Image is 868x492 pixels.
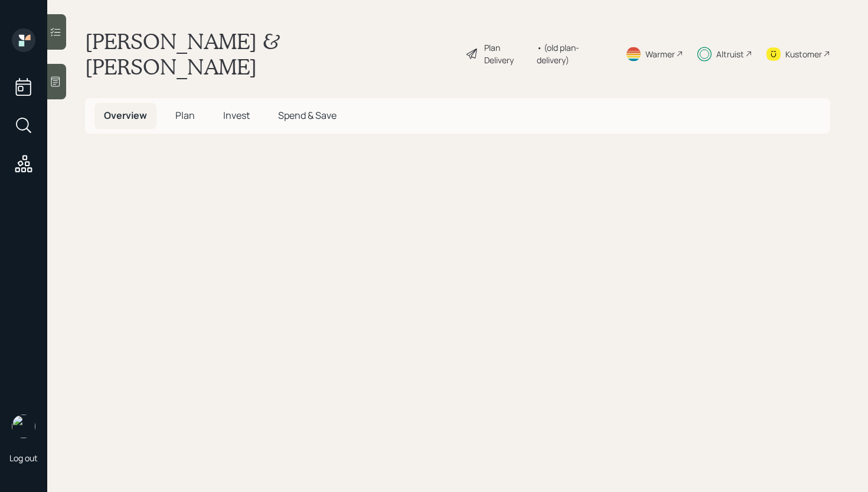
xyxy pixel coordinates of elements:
[484,41,531,66] div: Plan Delivery
[278,109,337,122] span: Spend & Save
[223,109,250,122] span: Invest
[104,109,147,122] span: Overview
[12,415,35,438] img: james-distasi-headshot.png
[716,48,744,60] div: Altruist
[9,452,38,464] div: Log out
[85,28,456,79] h1: [PERSON_NAME] & [PERSON_NAME]
[537,41,611,66] div: • (old plan-delivery)
[785,48,822,60] div: Kustomer
[175,109,195,122] span: Plan
[645,48,675,60] div: Warmer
